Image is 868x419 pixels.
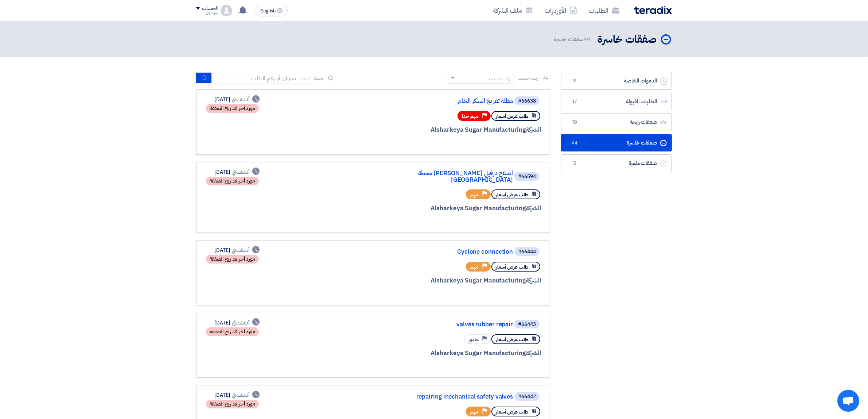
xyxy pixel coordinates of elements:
[232,96,249,103] span: أنشئت في
[202,5,218,12] div: الحساب
[496,336,528,343] span: طلب عرض أسعار
[570,119,579,126] span: 10
[367,321,513,328] a: valves rubber repair
[583,2,625,19] a: الطلبات
[214,96,260,103] div: [DATE]
[526,125,541,134] span: الشركة
[518,322,536,327] div: #66443
[366,204,541,213] div: Alsharkeya Sugar Manufacturing
[232,168,249,176] span: أنشئت في
[196,11,218,15] div: Zeinab
[526,276,541,285] span: الشركة
[468,336,479,343] span: عادي
[256,5,288,16] button: English
[232,246,249,254] span: أنشئت في
[634,6,672,14] img: Teradix logo
[462,113,479,120] span: مهم جدا
[570,77,579,85] span: 9
[526,204,541,213] span: الشركة
[570,98,579,105] span: 17
[366,125,541,135] div: Alsharkeya Sugar Manufacturing
[496,408,528,415] span: طلب عرض أسعار
[214,319,260,327] div: [DATE]
[561,93,672,111] a: الطلبات المقبولة17
[206,255,259,264] div: مورد آخر قد ربح الصفقة
[554,35,592,43] span: صفقات خاسرة
[221,5,232,16] img: profile_test.png
[496,191,528,198] span: طلب عرض أسعار
[561,134,672,152] a: صفقات خاسرة44
[366,349,541,358] div: Alsharkeya Sugar Manufacturing
[561,154,672,172] a: صفقات ملغية5
[539,2,583,19] a: الأوردرات
[206,104,259,113] div: مورد آخر قد ربح الصفقة
[518,394,536,399] div: #66442
[518,174,536,179] div: #66594
[470,408,479,415] span: مهم
[584,35,590,43] span: 44
[212,73,314,84] input: ابحث بعنوان أو رقم الطلب
[314,74,323,82] span: بحث
[489,75,510,82] div: رتب حسب
[598,32,657,47] h2: صفقات خاسرة
[518,74,538,82] span: رتب حسب
[526,349,541,358] span: الشركة
[496,264,528,270] span: طلب عرض أسعار
[561,113,672,131] a: صفقات رابحة10
[570,139,579,147] span: 44
[206,400,259,408] div: مورد آخر قد ربح الصفقة
[260,8,276,14] span: English
[470,264,479,270] span: مهم
[232,319,249,327] span: أنشئت في
[214,168,260,176] div: [DATE]
[837,390,859,412] a: Open chat
[496,113,528,120] span: طلب عرض أسعار
[206,327,259,336] div: مورد آخر قد ربح الصفقة
[561,72,672,90] a: الدعوات الخاصة9
[367,98,513,104] a: مظلة تفريغ السكر الخام
[232,391,249,399] span: أنشئت في
[487,2,539,19] a: ملف الشركة
[470,191,479,198] span: مهم
[367,393,513,400] a: repairing mechanical safety valves
[214,246,260,254] div: [DATE]
[570,160,579,167] span: 5
[367,170,513,183] a: اصلاح درفيل [PERSON_NAME] محطة [GEOGRAPHIC_DATA]
[518,249,536,254] div: #66444
[518,99,536,104] div: #66638
[214,391,260,399] div: [DATE]
[367,249,513,255] a: Cyclone connection
[206,177,259,185] div: مورد آخر قد ربح الصفقة
[366,276,541,285] div: Alsharkeya Sugar Manufacturing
